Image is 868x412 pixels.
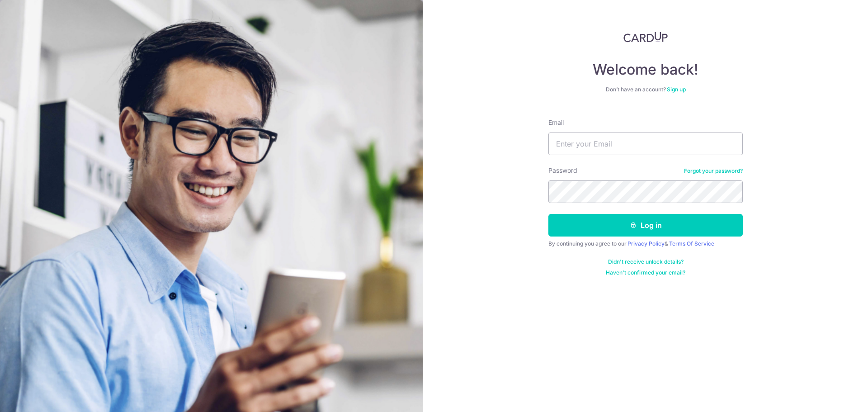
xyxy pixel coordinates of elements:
[608,258,684,265] a: Didn't receive unlock details?
[548,240,743,247] div: By continuing you agree to our &
[548,118,564,127] label: Email
[669,240,714,247] a: Terms Of Service
[548,86,743,93] div: Don’t have an account?
[548,166,577,175] label: Password
[548,61,743,79] h4: Welcome back!
[606,269,685,276] a: Haven't confirmed your email?
[667,86,686,93] a: Sign up
[623,32,668,43] img: CardUp Logo
[548,133,743,155] input: Enter your Email
[684,167,743,175] a: Forgot your password?
[627,240,665,247] a: Privacy Policy
[548,214,743,237] button: Log in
